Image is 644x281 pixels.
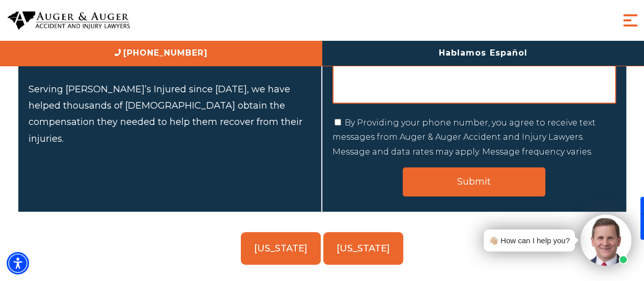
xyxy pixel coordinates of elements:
[332,118,596,157] label: By Providing your phone number, you agree to receive text messages from Auger & Auger Accident an...
[580,215,631,266] img: Intaker widget Avatar
[241,232,321,265] a: [US_STATE]
[29,81,311,147] p: Serving [PERSON_NAME]’s Injured since [DATE], we have helped thousands of [DEMOGRAPHIC_DATA] obta...
[489,234,570,247] div: 👋🏼 How can I help you?
[620,10,640,31] button: Menu
[403,167,545,196] input: Submit
[323,232,403,265] a: [US_STATE]
[7,252,29,274] div: Accessibility Menu
[8,11,130,30] img: Auger & Auger Accident and Injury Lawyers Logo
